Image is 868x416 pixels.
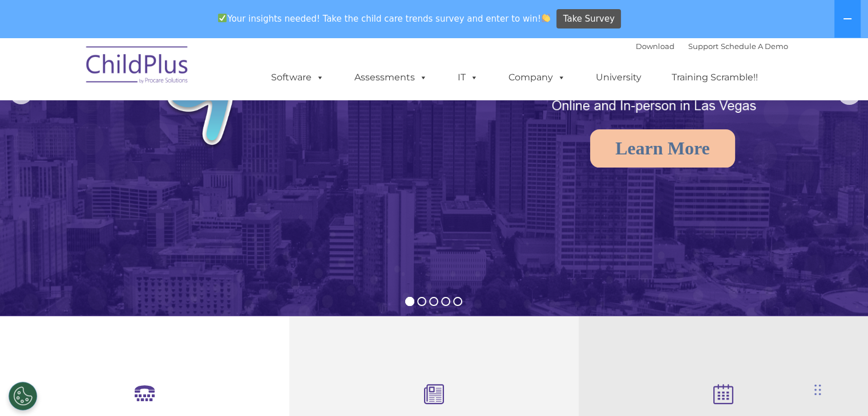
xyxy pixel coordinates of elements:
[660,66,769,89] a: Training Scramble!!
[159,75,193,84] span: Last name
[636,42,675,51] a: Download
[688,42,718,51] a: Support
[590,129,735,168] a: Learn More
[721,42,788,51] a: Schedule A Demo
[446,66,490,89] a: IT
[814,373,821,407] div: Drag
[159,122,207,130] span: Phone number
[497,66,577,89] a: Company
[556,9,621,29] a: Take Survey
[636,42,788,51] font: |
[9,382,37,410] button: Cookies Settings
[213,7,555,30] span: Your insights needed! Take the child care trends survey and enter to win!
[563,9,615,29] span: Take Survey
[542,14,550,22] img: 👏
[80,38,195,95] img: ChildPlus by Procare Solutions
[343,66,439,89] a: Assessments
[682,293,868,416] iframe: Chat Widget
[218,14,227,22] img: ✅
[584,66,653,89] a: University
[260,66,336,89] a: Software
